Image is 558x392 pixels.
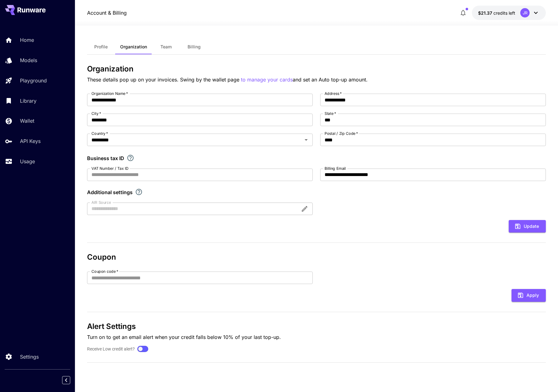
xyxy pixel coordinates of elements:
label: Billing Email [325,166,346,171]
p: Playground [20,77,47,84]
span: $21.37 [478,10,493,16]
p: Home [20,36,34,44]
p: Business tax ID [87,154,124,162]
span: and set an Auto top-up amount. [293,76,368,83]
button: to manage your cards [241,76,293,84]
button: Apply [511,289,546,302]
button: Update [509,220,546,233]
span: Profile [94,44,108,50]
label: VAT Number / Tax ID [91,166,129,171]
p: Usage [20,158,35,165]
div: JR [520,8,530,17]
label: Country [91,131,108,136]
h3: Coupon [87,253,546,262]
p: Additional settings [87,189,133,196]
p: Turn on to get an email alert when your credit falls below 10% of your last top-up. [87,333,546,341]
span: Team [160,44,172,50]
h3: Organization [87,65,546,73]
p: API Keys [20,137,41,145]
a: Account & Billing [87,9,127,17]
div: Collapse sidebar [67,375,75,386]
label: Address [325,91,342,96]
svg: Explore additional customization settings [135,188,143,196]
button: Collapse sidebar [62,376,70,384]
svg: If you are a business tax registrant, please enter your business tax ID here. [127,154,134,162]
p: Settings [20,353,39,360]
button: $21.3661JR [472,6,546,20]
p: Models [20,56,37,64]
span: These details pop up on your invoices. Swing by the wallet page [87,76,241,83]
label: State [325,111,336,116]
label: AIR Source [91,200,111,205]
label: Receive Low credit alert? [87,346,135,352]
label: Coupon code [91,269,118,274]
label: Organization Name [91,91,128,96]
span: credits left [493,10,515,16]
span: Billing [188,44,201,50]
h3: Alert Settings [87,322,546,331]
p: Library [20,97,37,105]
button: Open [302,135,311,144]
p: Wallet [20,117,34,125]
div: $21.3661 [478,10,515,16]
label: Postal / Zip Code [325,131,358,136]
label: City [91,111,101,116]
nav: breadcrumb [87,9,127,17]
span: Organization [120,44,147,50]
